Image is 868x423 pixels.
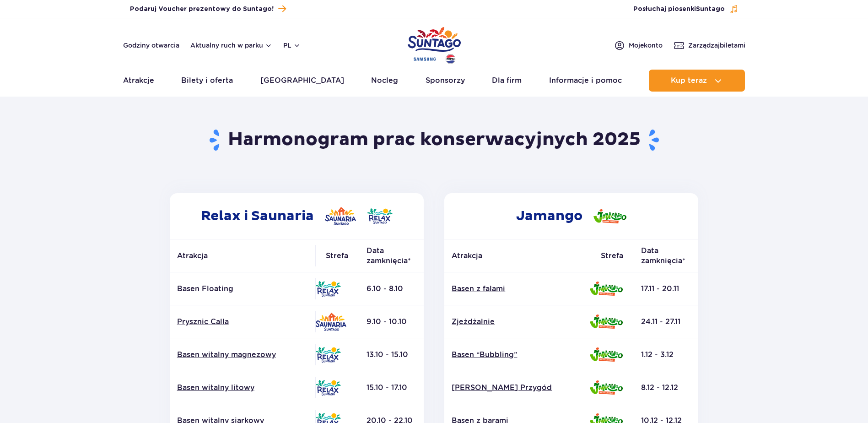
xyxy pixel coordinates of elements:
img: Jamango [590,315,623,329]
td: 6.10 - 8.10 [359,272,424,305]
th: Atrakcja [170,239,315,272]
th: Data zamknięcia* [634,239,698,272]
img: Jamango [590,282,623,296]
button: Kup teraz [649,70,745,92]
a: Park of Poland [408,23,461,65]
a: Informacje i pomoc [549,70,622,92]
td: 9.10 - 10.10 [359,305,424,338]
th: Data zamknięcia* [359,239,424,272]
button: Posłuchaj piosenkiSuntago [633,5,739,14]
h2: Relax i Saunaria [170,193,424,239]
img: Saunaria [325,207,356,225]
span: Zarządzaj biletami [688,41,745,50]
a: Mojekonto [614,40,663,51]
p: Basen Floating [177,284,308,294]
a: Dla firm [492,70,522,92]
a: Zarządzajbiletami [674,40,745,51]
a: Basen witalny magnezowy [177,350,308,360]
td: 15.10 - 17.10 [359,371,424,404]
a: Atrakcje [123,70,154,92]
a: Godziny otwarcia [123,41,179,50]
a: Prysznic Calla [177,317,308,327]
img: Relax [315,281,341,297]
img: Relax [315,347,341,363]
span: Podaruj Voucher prezentowy do Suntago! [130,5,274,14]
a: Zjeżdżalnie [452,317,582,327]
img: Relax [315,380,341,396]
span: Moje konto [629,41,663,50]
a: [GEOGRAPHIC_DATA] [260,70,344,92]
a: [PERSON_NAME] Przygód [452,383,582,393]
button: Aktualny ruch w parku [190,42,272,49]
th: Atrakcja [444,239,590,272]
th: Strefa [590,239,634,272]
img: Saunaria [315,313,346,331]
td: 24.11 - 27.11 [634,305,698,338]
span: Kup teraz [671,76,707,85]
h1: Harmonogram prac konserwacyjnych 2025 [166,128,702,152]
td: 1.12 - 3.12 [634,338,698,371]
button: pl [283,41,301,50]
span: Suntago [696,6,725,12]
td: 17.11 - 20.11 [634,272,698,305]
a: Basen “Bubbling” [452,350,582,360]
a: Bilety i oferta [181,70,233,92]
img: Jamango [593,209,626,223]
img: Jamango [590,380,623,395]
a: Podaruj Voucher prezentowy do Suntago! [130,3,286,15]
th: Strefa [315,239,359,272]
span: Posłuchaj piosenki [633,5,725,14]
a: Basen witalny litowy [177,383,308,393]
td: 13.10 - 15.10 [359,338,424,371]
a: Basen z falami [452,284,582,294]
a: Nocleg [371,70,398,92]
td: 8.12 - 12.12 [634,371,698,404]
h2: Jamango [444,193,698,239]
img: Jamango [590,347,623,362]
a: Sponsorzy [426,70,465,92]
img: Relax [367,208,393,224]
